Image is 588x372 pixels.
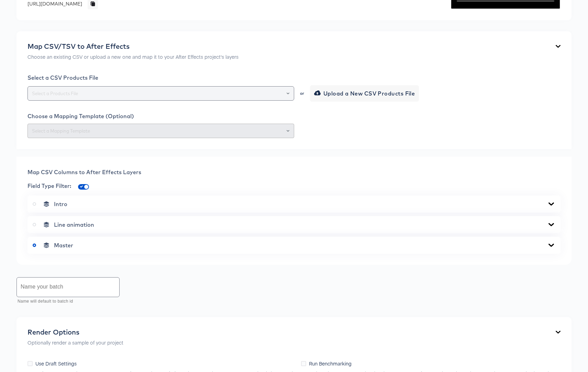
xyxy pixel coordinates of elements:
[18,298,115,305] p: Name will default to batch id
[309,360,352,367] span: Run Benchmarking
[27,0,82,7] div: [URL][DOMAIN_NAME]
[27,339,123,346] p: Optionally render a sample of your project
[27,74,561,81] div: Select a CSV Products File
[35,360,77,367] span: Use Draft Settings
[27,42,238,50] div: Map CSV/TSV to After Effects
[54,201,67,207] span: Intro
[27,113,561,120] div: Choose a Mapping Template (Optional)
[54,242,73,249] span: Master
[287,89,289,98] button: Open
[310,85,419,102] button: Upload a New CSV Products File
[27,169,141,176] span: Map CSV Columns to After Effects Layers
[27,53,238,60] p: Choose an existing CSV or upload a new one and map it to your After Effects project's layers
[315,89,415,98] span: Upload a New CSV Products File
[27,328,123,336] div: Render Options
[27,182,71,189] span: Field Type Filter:
[31,127,291,135] input: Select a Mapping Template
[299,91,305,95] div: or
[31,90,291,98] input: Select a Products File
[54,221,94,228] span: Line animation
